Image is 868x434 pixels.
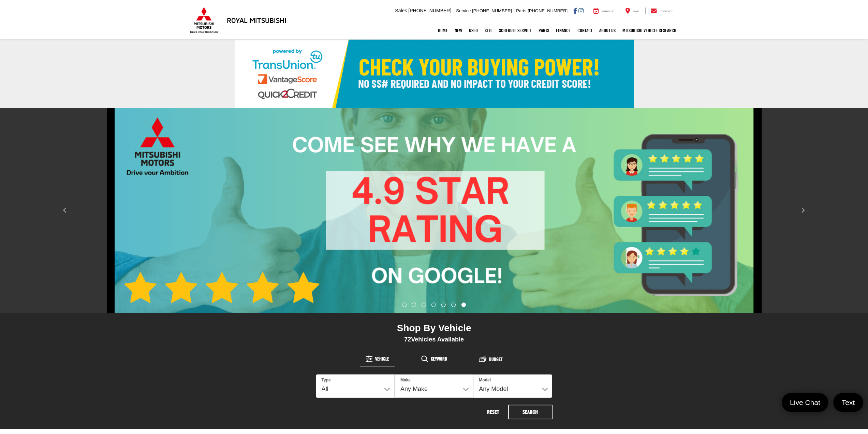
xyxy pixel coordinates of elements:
[619,22,680,39] a: Mitsubishi Vehicle Research
[833,393,863,412] a: Text
[227,16,286,24] h3: Royal Mitsubishi
[472,8,512,13] span: [PHONE_NUMBER]
[508,405,553,419] button: Search
[838,398,858,407] span: Text
[479,377,491,383] label: Model
[489,357,502,362] span: Budget
[408,8,451,13] span: [PHONE_NUMBER]
[431,303,436,307] li: Go to slide number 4.
[535,22,553,39] a: Parts: Opens in a new tab
[316,322,553,336] div: Shop By Vehicle
[456,8,471,13] span: Service
[466,22,481,39] a: Used
[786,398,824,407] span: Live Chat
[412,303,416,307] li: Go to slide number 2.
[553,22,574,39] a: Finance
[322,377,331,383] label: Type
[620,8,644,14] a: Map
[633,10,638,13] span: Map
[528,8,568,13] span: [PHONE_NUMBER]
[738,122,868,299] button: Click to view next picture.
[602,10,614,13] span: Service
[441,303,446,307] li: Go to slide number 5.
[431,356,447,361] span: Keyword
[400,377,411,383] label: Make
[660,10,673,13] span: Contact
[496,22,535,39] a: Schedule Service: Opens in a new tab
[782,393,828,412] a: Live Chat
[596,22,619,39] a: About Us
[480,405,507,419] button: Reset
[578,8,584,13] a: Instagram: Click to visit our Instagram page
[461,303,466,307] li: Go to slide number 7.
[435,22,451,39] a: Home
[316,336,553,343] div: Vehicles Available
[574,22,596,39] a: Contact
[235,40,634,108] img: Check Your Buying Power
[481,22,496,39] a: Sell
[588,8,619,14] a: Service
[451,22,466,39] a: New
[451,303,456,307] li: Go to slide number 6.
[375,356,389,361] span: Vehicle
[189,7,219,33] img: Mitsubishi
[516,8,526,13] span: Parts
[404,336,411,343] span: 72
[422,303,426,307] li: Go to slide number 3.
[107,108,762,313] img: Google
[395,8,407,13] span: Sales
[645,8,678,14] a: Contact
[402,303,406,307] li: Go to slide number 1.
[573,8,577,13] a: Facebook: Click to visit our Facebook page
